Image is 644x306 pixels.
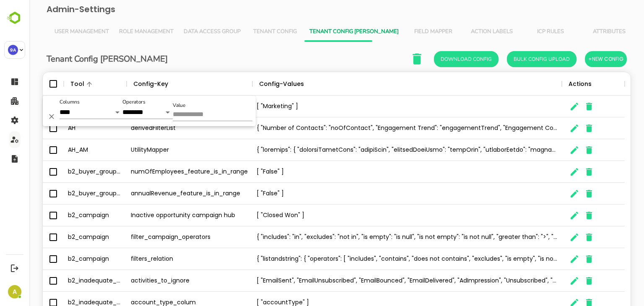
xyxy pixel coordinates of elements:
div: numOfEmployees_feature_is_in_range [97,161,223,183]
div: { "Number of Contacts": "noOfContact", "Engagement Trend": "engagementTrend", "Engagement Compari... [223,117,532,139]
div: b2_inadequate_persona [34,270,97,292]
label: Value [143,103,156,108]
div: b2_campaign [34,248,97,270]
div: filter_campaign_operators [97,226,223,248]
img: BambooboxLogoMark.f1c84d78b4c51b1a7b5f700c9845e183.svg [4,10,26,26]
div: { "listandstring": { "operators": [ "includes", "contains", "does not contains", "excludes", "is ... [223,248,532,270]
div: [ "EmailSent", "EmailUnsubscribed", "EmailBounced", "EmailDelivered", "AdImpression", "Unsubscrib... [223,270,532,292]
span: Tenant Config [PERSON_NAME] [280,29,369,35]
div: Config-Values [230,72,275,96]
div: Config-Key [104,72,139,96]
div: [ "False" ] [223,183,532,205]
button: Bulk Config Upload [478,51,547,67]
span: Attributes [556,29,604,35]
label: Operators [93,100,116,105]
label: Columns [30,100,50,105]
span: +New Config [559,54,594,65]
button: Logout [9,262,20,274]
div: Actions [539,72,562,96]
span: Data Access Group [154,29,211,35]
div: [ "Marketing" ] [223,96,532,117]
button: Delete [17,111,28,122]
span: Tenant Config [221,29,270,35]
div: b2_buyer_group_size_prediction [34,161,97,183]
div: Tool [41,72,55,96]
span: Field Mapper [379,29,428,35]
span: ICP Rules [497,29,545,35]
button: Sort [139,79,149,89]
h6: Tenant Config [PERSON_NAME] [17,52,138,66]
span: User Management [25,29,80,35]
div: A [8,285,21,298]
div: UtilityMapper [97,139,223,161]
div: { "includes": "in", "excludes": "not in", "is empty": "is null", "is not empty": "is not null", "... [223,226,532,248]
div: b2_campaign [34,226,97,248]
div: Vertical tabs example [20,22,595,42]
button: Download Config [405,51,469,67]
div: { "loremips": { "dolorsiTametCons": "adipiScin", "elitsedDoeiUsmo": "tempOrin", "utlaborEetdo": "... [223,139,532,161]
div: [ "Closed Won" ] [223,205,532,226]
div: b2_campaign [34,205,97,226]
div: AH [34,117,97,139]
div: annualRevenue_feature_is_in_range [97,183,223,205]
div: b2_buyer_group_size_prediction [34,183,97,205]
button: +New Config [556,51,597,67]
button: Sort [55,79,65,89]
span: Action Labels [438,29,487,35]
div: filters_relation [97,248,223,270]
span: Role Management [90,29,144,35]
div: activities_to_ignore [97,270,223,292]
div: Inactive opportunity campaign hub [97,205,223,226]
div: 9A [8,45,18,55]
div: AH_AM [34,139,97,161]
div: [ "False" ] [223,161,532,183]
button: Sort [275,79,285,89]
div: derivedFilterList [97,117,223,139]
